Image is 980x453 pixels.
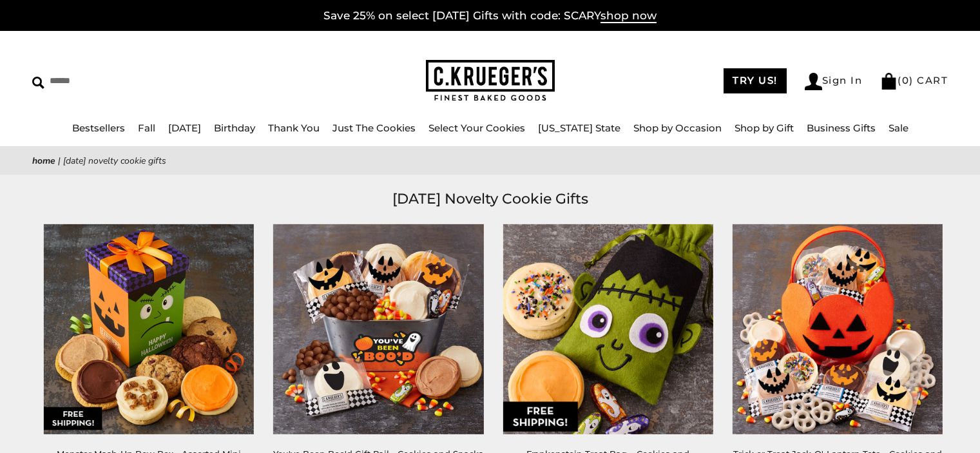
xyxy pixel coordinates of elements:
a: Birthday [214,122,255,134]
img: Monster Mash-Up Bow Box - Assorted Mini Cookies [44,224,254,434]
img: C.KRUEGER'S [426,60,555,102]
a: TRY US! [724,68,787,93]
img: Bag [880,73,898,90]
img: Search [32,77,44,89]
span: shop now [600,9,657,23]
span: 0 [902,74,910,86]
a: Bestsellers [72,122,125,134]
a: Home [32,155,55,167]
span: [DATE] Novelty Cookie Gifts [63,155,166,167]
img: Trick or Treat Jack-O'-Lantern Tote - Cookies and Snacks [733,224,943,434]
span: | [58,155,61,167]
a: Sign In [805,73,863,90]
img: You've Been Boo'd Gift Pail - Cookies and Snacks [273,224,483,434]
a: Sale [889,122,908,134]
img: Account [805,73,822,90]
input: Search [32,71,249,91]
a: Fall [138,122,155,134]
a: [US_STATE] State [538,122,620,134]
a: Just The Cookies [332,122,416,134]
a: Frankenstein Treat Bag – Cookies and Chocolates [503,224,713,434]
a: [DATE] [168,122,201,134]
a: Shop by Gift [735,122,794,134]
nav: breadcrumbs [32,153,948,168]
a: Select Your Cookies [428,122,525,134]
a: (0) CART [880,74,948,86]
a: Business Gifts [807,122,876,134]
a: Shop by Occasion [633,122,722,134]
img: Frankenstein Treat Bag – Cookies and Chocolates [503,224,713,434]
h1: [DATE] Novelty Cookie Gifts [52,188,928,211]
a: Save 25% on select [DATE] Gifts with code: SCARYshop now [323,9,657,23]
a: Thank You [268,122,320,134]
